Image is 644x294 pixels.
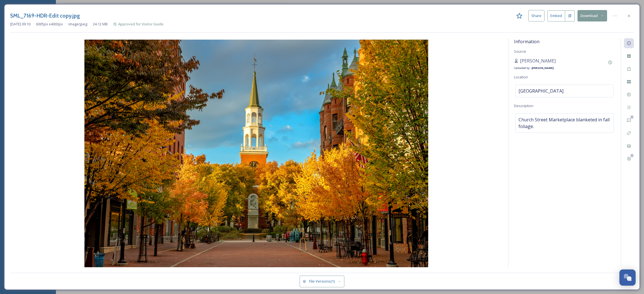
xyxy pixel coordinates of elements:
span: [PERSON_NAME] [520,57,556,64]
button: Open Chat [619,269,636,286]
span: Source [514,49,526,54]
strong: [PERSON_NAME] [532,66,554,70]
span: Location [514,74,528,79]
span: Approved for Visitor Guide [118,21,164,26]
span: Information [514,38,539,45]
button: File Versions(1) [300,276,344,287]
h3: SML_7169-HDR-Edit copy.jpg [10,12,80,20]
img: SML_7169-HDR-Edit%20copy.jpg [10,40,503,268]
span: 24.12 MB [93,21,108,27]
button: Share [528,10,544,21]
span: [DATE] 09:10 [10,21,30,27]
button: Embed [547,10,565,21]
button: Download [577,10,607,21]
span: image/jpeg [68,21,87,27]
span: 6005 px x 4003 px [36,21,63,27]
div: 0 [630,154,634,158]
span: Description [514,103,533,108]
div: 0 [630,115,634,119]
span: [GEOGRAPHIC_DATA] [518,88,563,94]
span: Uploaded by: [514,66,531,70]
span: Church Street Marketplace blanketed in fall foliage. [518,116,611,130]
